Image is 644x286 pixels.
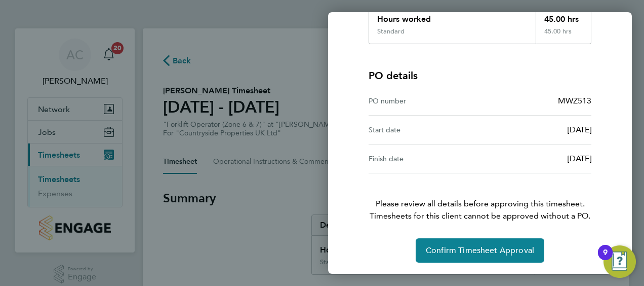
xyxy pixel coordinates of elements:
span: Timesheets for this client cannot be approved without a PO. [356,210,603,222]
div: [DATE] [480,153,591,165]
p: Please review all details before approving this timesheet. [356,173,603,222]
div: Hours worked [369,5,536,27]
div: Start date [369,124,480,136]
button: Open Resource Center, 9 new notifications [603,245,636,278]
div: 45.00 hrs [536,5,591,27]
button: Confirm Timesheet Approval [416,238,544,263]
span: MWZ513 [558,96,591,105]
div: Finish date [369,153,480,165]
div: Standard [377,27,405,35]
div: 9 [603,253,608,266]
div: PO number [369,95,480,107]
h4: PO details [369,68,418,83]
div: [DATE] [480,124,591,136]
div: 45.00 hrs [536,27,591,44]
span: Confirm Timesheet Approval [426,245,534,256]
